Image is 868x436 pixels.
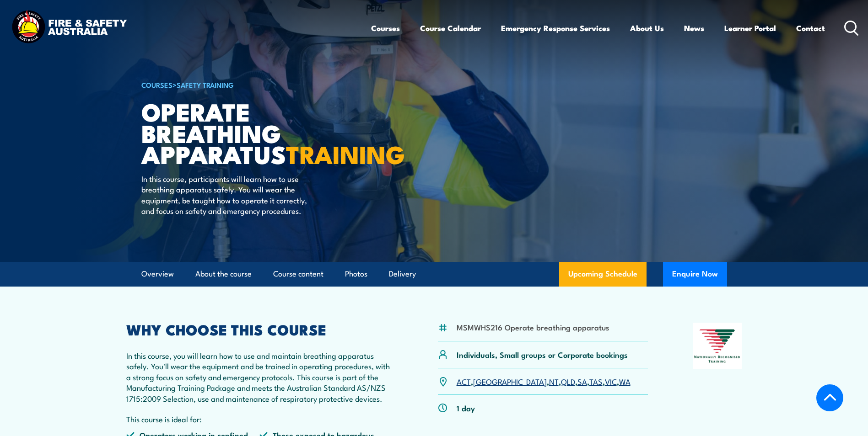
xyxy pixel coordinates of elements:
[126,414,394,424] p: This course is ideal for:
[663,262,727,287] button: Enquire Now
[577,376,587,387] a: SA
[141,262,174,286] a: Overview
[389,262,416,286] a: Delivery
[141,80,173,90] a: COURSES
[724,16,776,40] a: Learner Portal
[457,376,471,387] a: ACT
[630,16,664,40] a: About Us
[473,376,547,387] a: [GEOGRAPHIC_DATA]
[457,349,628,360] p: Individuals, Small groups or Corporate bookings
[141,79,367,90] h6: >
[559,262,647,287] a: Upcoming Schedule
[684,16,704,40] a: News
[345,262,367,286] a: Photos
[420,16,481,40] a: Course Calendar
[141,173,308,216] p: In this course, participants will learn how to use breathing apparatus safely. You will wear the ...
[605,376,617,387] a: VIC
[195,262,252,286] a: About the course
[549,376,559,387] a: NT
[501,16,610,40] a: Emergency Response Services
[457,376,631,387] p: , , , , , , ,
[457,403,475,413] p: 1 day
[457,322,609,332] li: MSMWHS216 Operate breathing apparatus
[273,262,323,286] a: Course content
[286,134,405,172] strong: TRAINING
[126,323,394,335] h2: WHY CHOOSE THIS COURSE
[589,376,603,387] a: TAS
[141,101,367,165] h1: Operate Breathing Apparatus
[796,16,825,40] a: Contact
[371,16,400,40] a: Courses
[177,80,234,90] a: Safety Training
[619,376,631,387] a: WA
[561,376,575,387] a: QLD
[693,323,742,369] img: Nationally Recognised Training logo.
[126,350,394,404] p: In this course, you will learn how to use and maintain breathing apparatus safely. You'll wear th...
